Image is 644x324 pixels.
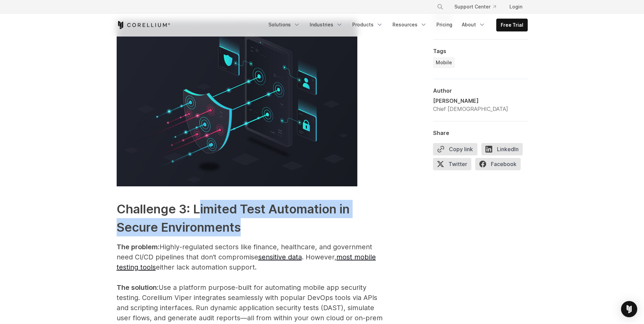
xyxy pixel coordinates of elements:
button: Copy link [433,143,477,155]
a: About [458,19,490,31]
a: Facebook [475,158,525,173]
a: sensitive data [258,253,302,261]
span: LinkedIn [481,143,523,155]
div: Author [433,87,528,94]
div: Tags [433,48,528,54]
span: Mobile [436,59,452,66]
span: Facebook [475,158,521,170]
a: LinkedIn [481,143,527,158]
div: Chief [DEMOGRAPHIC_DATA] [433,105,508,113]
a: Login [504,1,528,13]
div: Open Intercom Messenger [621,301,637,317]
img: Illustration of a mobile device protected by a digital shield, representing layered mobile app se... [117,20,357,186]
a: Free Trial [497,19,527,31]
a: Solutions [264,19,304,31]
span: The problem: [117,243,160,251]
span: Twitter [433,158,471,170]
a: Mobile [433,57,455,68]
div: Share [433,130,528,136]
a: Support Center [449,1,501,13]
a: Products [348,19,387,31]
button: Search [434,1,446,13]
div: Navigation Menu [429,1,528,13]
h3: Challenge 3: Limited Test Automation in Secure Environments [117,200,387,236]
a: Corellium Home [117,21,170,29]
span: The solution: [117,283,159,292]
a: Industries [306,19,347,31]
a: Resources [388,19,431,31]
div: [PERSON_NAME] [433,97,508,105]
a: Twitter [433,158,475,173]
div: Navigation Menu [264,19,528,31]
a: Pricing [432,19,456,31]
